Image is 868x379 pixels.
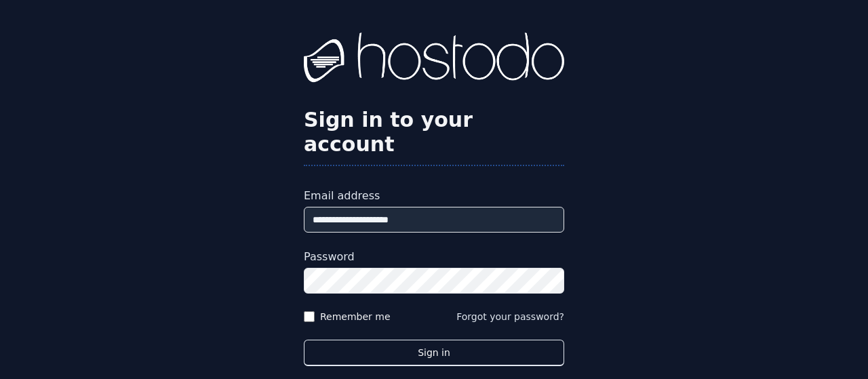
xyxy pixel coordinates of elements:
[304,340,564,366] button: Sign in
[304,249,564,265] label: Password
[304,33,564,87] img: Hostodo
[304,108,564,157] h2: Sign in to your account
[304,188,564,204] label: Email address
[456,310,564,323] button: Forgot your password?
[320,310,391,323] label: Remember me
